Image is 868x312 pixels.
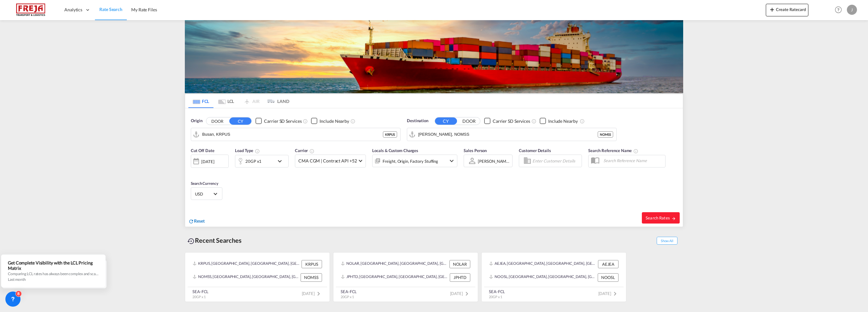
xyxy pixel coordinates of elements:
[194,218,205,224] span: Reset
[295,148,314,153] span: Carrier
[185,233,244,247] div: Recent Searches
[191,118,202,124] span: Origin
[766,4,808,16] button: icon-plus 400-fgCreate Ratecard
[187,237,195,245] md-icon: icon-backup-restore
[458,117,480,125] button: DOOR
[255,118,302,124] md-checkbox: Checkbox No Ink
[435,117,457,125] button: CY
[235,148,260,153] span: Load Type
[540,118,578,124] md-checkbox: Checkbox No Ink
[657,237,677,245] span: Show All
[477,156,511,166] md-select: Sales Person: Jan Klock Bjørndal
[407,118,428,124] span: Destination
[214,94,239,108] md-tab-item: LCL
[484,118,530,124] md-checkbox: Checkbox No Ink
[301,273,322,281] div: NOMSS
[333,252,478,302] recent-search-card: NOLAR, [GEOGRAPHIC_DATA], [GEOGRAPHIC_DATA], [GEOGRAPHIC_DATA], [GEOGRAPHIC_DATA] NOLARJPHTD, [GE...
[548,118,578,124] div: Include Nearby
[481,252,626,302] recent-search-card: AEJEA, [GEOGRAPHIC_DATA], [GEOGRAPHIC_DATA], [GEOGRAPHIC_DATA], [GEOGRAPHIC_DATA] AEJEANOOSL, [GE...
[202,130,383,139] input: Search by Port
[201,159,214,164] div: [DATE]
[383,131,397,138] div: KRPUS
[341,273,448,281] div: JPHTD, Hakata, Japan, Greater China & Far East Asia, Asia Pacific
[276,157,287,165] md-icon: icon-chevron-down
[188,94,289,108] md-pagination-wrapper: Use the left and right arrow keys to navigate between tabs
[191,167,196,176] md-datepicker: Select
[315,290,322,298] md-icon: icon-chevron-right
[191,148,214,153] span: Cut Off Date
[489,260,596,268] div: AEJEA, Jebel Ali, United Arab Emirates, Middle East, Middle East
[194,189,219,198] md-select: Select Currency: $ USDUnited States Dollar
[383,157,438,166] div: Freight Origin Factory Stuffing
[642,212,680,224] button: Search Ratesicon-arrow-right
[532,156,580,166] input: Enter Customer Details
[489,273,596,281] div: NOOSL, Oslo, Norway, Northern Europe, Europe
[372,155,457,167] div: Freight Origin Factory Stuffingicon-chevron-down
[350,119,355,124] md-icon: Unchecked: Ignores neighbouring ports when fetching rates.Checked : Includes neighbouring ports w...
[598,260,619,268] div: AEJEA
[264,94,289,108] md-tab-item: LAND
[598,131,613,138] div: NOMSS
[464,148,487,153] span: Sales Person
[833,4,844,15] span: Help
[588,148,638,153] span: Search Reference Name
[64,7,82,13] span: Analytics
[302,260,322,268] div: KRPUS
[489,289,505,294] div: SEA-FCL
[372,148,418,153] span: Locals & Custom Charges
[833,4,847,16] div: Help
[302,291,322,296] span: [DATE]
[188,94,214,108] md-tab-item: FCL
[598,273,619,281] div: NOOSL
[489,295,502,299] span: 20GP x 1
[341,295,354,299] span: 20GP x 1
[235,155,289,167] div: 20GP x1icon-chevron-down
[193,260,300,268] div: KRPUS, Busan, Korea, Republic of, Greater China & Far East Asia, Asia Pacific
[9,3,52,17] img: 586607c025bf11f083711d99603023e7.png
[449,260,470,268] div: NOLAR
[598,291,619,296] span: [DATE]
[519,148,551,153] span: Customer Details
[341,260,448,268] div: NOLAR, Larvik, Norway, Northern Europe, Europe
[192,289,208,294] div: SEA-FCL
[191,155,229,168] div: [DATE]
[320,118,349,124] div: Include Nearby
[478,159,543,164] div: [PERSON_NAME] [PERSON_NAME]
[463,290,471,298] md-icon: icon-chevron-right
[245,157,261,166] div: 20GP x1
[195,191,213,197] span: USD
[193,273,299,281] div: NOMSS, Moss, Norway, Northern Europe, Europe
[99,7,122,12] span: Rate Search
[311,118,349,124] md-checkbox: Checkbox No Ink
[309,149,314,154] md-icon: The selected Trucker/Carrierwill be displayed in the rate results If the rates are from another f...
[450,273,470,281] div: JPHTD
[611,290,619,298] md-icon: icon-chevron-right
[255,149,260,154] md-icon: icon-information-outline
[600,156,665,165] input: Search Reference Name
[672,216,676,221] md-icon: icon-arrow-right
[191,128,400,141] md-input-container: Busan, KRPUS
[450,291,471,296] span: [DATE]
[418,130,598,139] input: Search by Port
[185,20,683,93] img: LCL+%26+FCL+BACKGROUND.png
[131,7,157,12] span: My Rate Files
[531,119,537,124] md-icon: Unchecked: Search for CY (Container Yard) services for all selected carriers.Checked : Search for...
[206,117,228,125] button: DOOR
[188,218,205,225] div: icon-refreshReset
[192,295,206,299] span: 20GP x 1
[847,5,857,15] div: J
[341,289,357,294] div: SEA-FCL
[448,157,455,165] md-icon: icon-chevron-down
[298,158,357,164] span: CMA CGM | Contract API +52
[191,181,218,186] span: Search Currency
[185,252,330,302] recent-search-card: KRPUS, [GEOGRAPHIC_DATA], [GEOGRAPHIC_DATA], [GEOGRAPHIC_DATA], [GEOGRAPHIC_DATA] & [GEOGRAPHIC_D...
[768,6,776,13] md-icon: icon-plus 400-fg
[229,117,251,125] button: CY
[264,118,302,124] div: Carrier SD Services
[493,118,530,124] div: Carrier SD Services
[646,215,676,220] span: Search Rates
[188,218,194,224] md-icon: icon-refresh
[580,119,585,124] md-icon: Unchecked: Ignores neighbouring ports when fetching rates.Checked : Includes neighbouring ports w...
[407,128,616,141] md-input-container: Moss, NOMSS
